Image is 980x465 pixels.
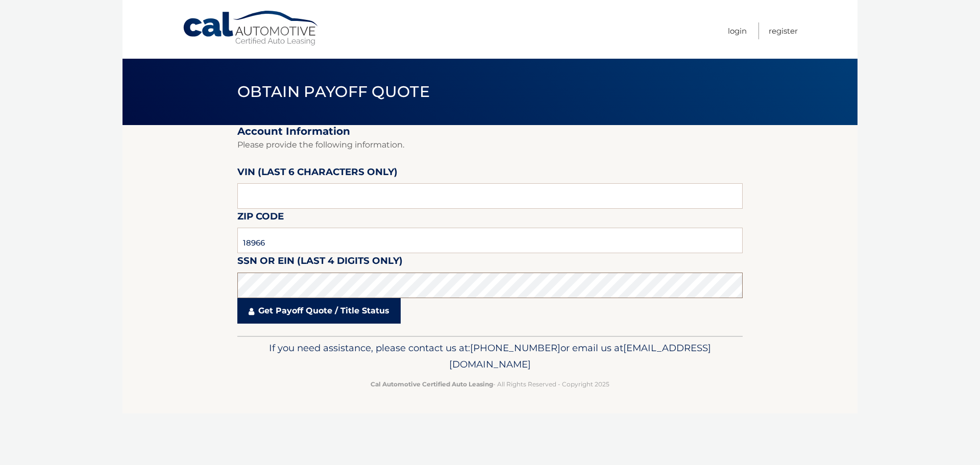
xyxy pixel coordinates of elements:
[237,298,401,324] a: Get Payoff Quote / Title Status
[182,10,320,46] a: Cal Automotive
[237,253,403,272] label: SSN or EIN (last 4 digits only)
[237,209,284,228] label: Zip Code
[237,138,743,152] p: Please provide the following information.
[728,22,747,39] a: Login
[371,380,493,388] strong: Cal Automotive Certified Auto Leasing
[237,164,398,183] label: VIN (last 6 characters only)
[470,342,560,354] span: [PHONE_NUMBER]
[237,125,743,138] h2: Account Information
[769,22,798,39] a: Register
[244,379,736,389] p: - All Rights Reserved - Copyright 2025
[244,340,736,373] p: If you need assistance, please contact us at: or email us at
[237,82,430,101] span: Obtain Payoff Quote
